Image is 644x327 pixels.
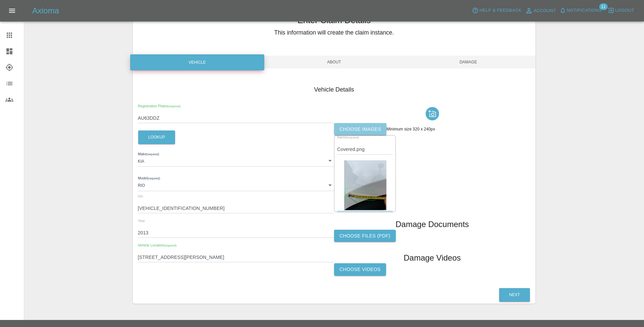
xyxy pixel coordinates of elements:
label: Choose images [334,123,386,135]
small: (required) [346,136,359,139]
h5: Axioma [32,5,59,16]
span: Vin [138,194,143,198]
small: (required) [164,244,176,247]
span: Help & Feedback [479,7,521,14]
span: Registration Plates [138,104,180,108]
button: Open drawer [4,3,20,19]
span: Notifications [567,7,602,14]
button: Notifications [558,5,603,16]
a: Account [523,5,558,16]
h4: Vehicle Details [138,85,531,94]
div: KIA [138,155,334,167]
span: Name [337,135,359,140]
small: (required) [168,105,180,108]
label: Model [138,176,160,181]
button: Lookup [138,130,175,144]
span: Year [138,219,145,223]
small: (required) [147,153,159,156]
label: Choose Videos [334,263,386,276]
span: 11 [599,3,607,10]
button: Next [499,288,530,302]
span: Account [534,7,556,15]
span: About [267,56,401,68]
h1: Damage Videos [404,253,461,263]
small: (required) [148,177,160,180]
div: RIO [138,179,334,191]
label: Make [138,152,159,157]
button: Help & Feedback [470,5,523,16]
span: Minimum size 320 x 240px [386,127,435,131]
label: Choose files (pdf) [334,230,396,242]
span: Damage [401,56,535,68]
h1: Damage Documents [395,219,469,230]
div: Vehicle [130,54,264,70]
button: Logout [606,5,636,16]
span: Vehicle Location [138,243,176,247]
h5: This information will create the claim instance. [133,28,536,37]
span: Logout [615,7,634,14]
